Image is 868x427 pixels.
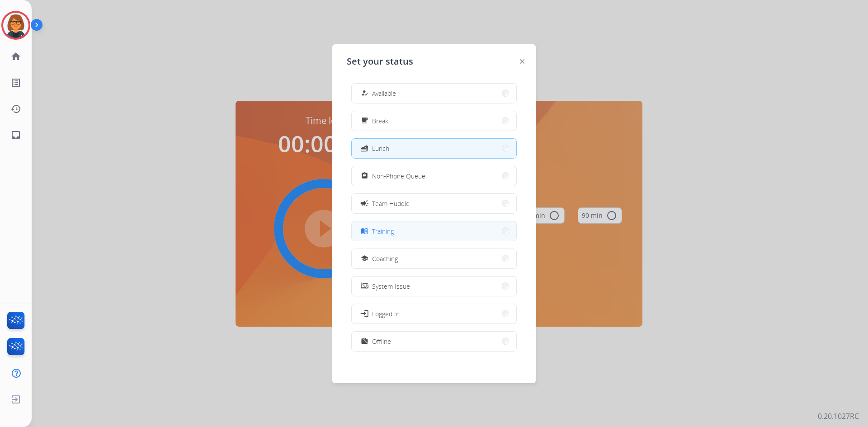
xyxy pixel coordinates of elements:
button: Team Huddle [352,194,516,213]
button: Lunch [352,139,516,158]
span: Lunch [372,144,389,153]
button: Training [352,221,516,241]
button: Break [352,111,516,131]
mat-icon: phonelink_off [361,282,368,290]
span: Logged In [372,309,400,319]
mat-icon: login [360,309,369,318]
mat-icon: work_off [361,338,368,345]
mat-icon: free_breakfast [361,117,368,125]
mat-icon: how_to_reg [361,89,368,97]
mat-icon: menu_book [361,227,368,235]
span: Training [372,226,394,236]
mat-icon: history [10,103,21,114]
mat-icon: fastfood [361,145,368,152]
span: Break [372,116,388,126]
mat-icon: home [10,51,21,62]
button: Non-Phone Queue [352,166,516,186]
p: 0.20.1027RC [818,411,859,422]
img: close-button [520,59,524,64]
span: Offline [372,337,391,346]
button: Offline [352,332,516,351]
button: Available [352,84,516,103]
mat-icon: inbox [10,130,21,141]
mat-icon: list_alt [10,77,21,88]
span: Non-Phone Queue [372,171,425,181]
span: Coaching [372,254,398,263]
span: Team Huddle [372,199,410,208]
mat-icon: campaign [360,199,369,208]
button: Logged In [352,304,516,324]
span: System Issue [372,282,410,291]
img: avatar [3,13,28,38]
span: Available [372,89,396,98]
mat-icon: assignment [361,172,368,180]
span: Set your status [347,55,413,68]
button: Coaching [352,249,516,268]
button: System Issue [352,277,516,296]
mat-icon: school [361,255,368,263]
